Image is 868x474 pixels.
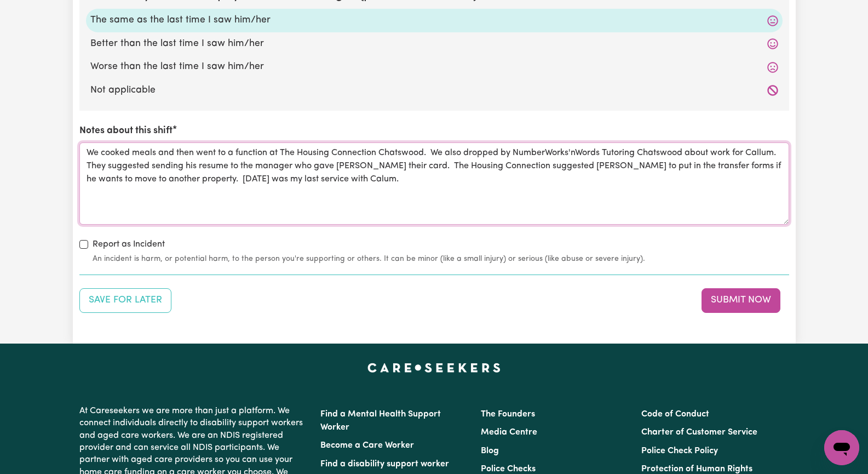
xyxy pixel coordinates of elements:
label: Not applicable [90,83,778,98]
a: Find a Mental Health Support Worker [320,410,441,432]
button: Submit your job report [702,288,780,312]
a: Media Centre [481,428,537,437]
label: Notes about this shift [79,124,173,138]
a: Protection of Human Rights [641,465,752,473]
iframe: Button to launch messaging window [824,430,859,465]
a: Careseekers home page [367,363,501,372]
label: Worse than the last time I saw him/her [90,60,778,74]
a: Charter of Customer Service [641,428,757,437]
a: Police Checks [481,465,536,473]
label: Report as Incident [93,238,165,251]
a: Blog [481,447,499,455]
label: The same as the last time I saw him/her [90,13,778,27]
small: An incident is harm, or potential harm, to the person you're supporting or others. It can be mino... [93,253,789,265]
a: The Founders [481,410,535,419]
button: Save your job report [79,288,171,312]
a: Police Check Policy [641,447,718,455]
a: Code of Conduct [641,410,709,419]
textarea: We cooked meals and then went to a function at The Housing Connection Chatswood. We also dropped ... [79,142,789,225]
a: Find a disability support worker [320,460,449,469]
a: Become a Care Worker [320,441,414,450]
label: Better than the last time I saw him/her [90,37,778,51]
